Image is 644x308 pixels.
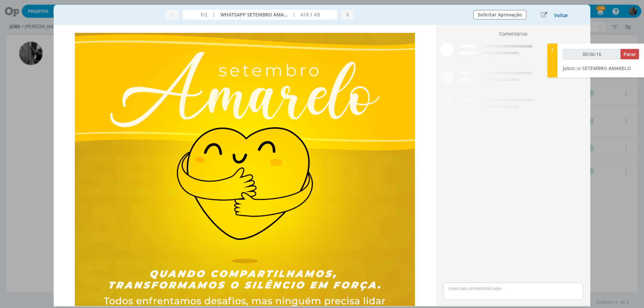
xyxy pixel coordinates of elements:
span: Parar [624,51,636,57]
span: SETEMBRO AMARELO [582,65,631,71]
div: Comentários [440,30,586,40]
a: Job88.36SETEMBRO AMARELO [563,65,631,71]
span: 88.36 [570,65,581,71]
div: dialog [54,5,590,307]
button: Parar [621,49,639,59]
